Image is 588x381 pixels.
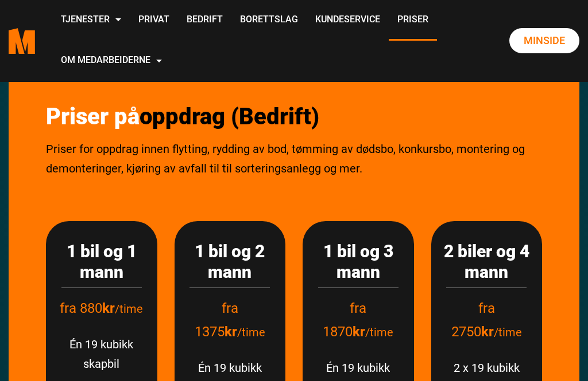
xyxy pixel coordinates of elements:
a: Minside [509,28,579,53]
strong: kr [102,300,115,316]
strong: kr [353,324,365,340]
span: fra 1870 [323,300,366,340]
h3: 1 bil og 2 mann [186,241,274,282]
span: oppdrag (Bedrift) [140,103,319,130]
span: /time [365,325,393,339]
span: /time [237,325,265,339]
strong: kr [481,324,494,340]
span: fra 2750 [451,300,495,340]
span: /time [115,302,143,316]
h3: 1 bil og 1 mann [57,241,146,282]
strong: kr [225,324,237,340]
span: Priser for oppdrag innen flytting, rydding av bod, tømming av dødsbo, konkursbo, montering og dem... [46,142,525,175]
span: fra 1375 [195,300,238,340]
span: fra 880 [60,300,115,316]
h3: 1 bil og 3 mann [314,241,403,282]
a: Om Medarbeiderne [52,41,171,81]
h2: Priser på [46,103,542,131]
p: Én 19 kubikk skapbil [57,335,146,374]
span: /time [494,325,522,339]
a: Medarbeiderne start page [9,19,35,62]
h3: 2 biler og 4 mann [443,241,531,282]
